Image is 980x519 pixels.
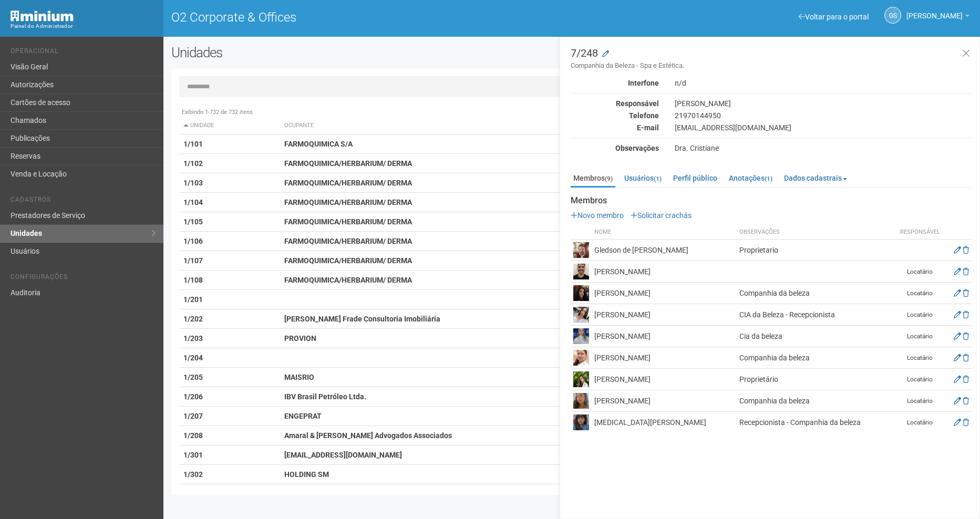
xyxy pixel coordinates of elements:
strong: PROVION [284,334,316,342]
strong: 1/208 [183,431,203,440]
strong: Amaral & [PERSON_NAME] Advogados Associados [284,431,452,440]
strong: 1/108 [183,276,203,284]
strong: 1/205 [183,373,203,381]
li: Operacional [11,47,156,58]
td: Cia da beleza [737,326,893,347]
h3: 7/248 [571,48,972,70]
a: Editar membro [954,267,961,276]
div: 21970144950 [667,111,979,120]
td: [PERSON_NAME] [592,261,737,283]
div: Telefone [563,111,667,120]
strong: [PERSON_NAME] Frade Consultoria Imobiliária [284,315,440,323]
td: Locatário [894,283,946,304]
a: Editar membro [954,354,961,362]
a: Usuários(1) [622,170,664,186]
strong: FARMOQUIMICA/HERBARIUM/ DERMA [284,237,412,245]
div: E-mail [563,123,667,132]
img: user.png [573,371,589,387]
a: Excluir membro [963,267,969,276]
strong: 1/102 [183,159,203,168]
a: Excluir membro [963,332,969,340]
strong: 1/206 [183,392,203,401]
strong: FARMOQUIMICA/HERBARIUM/ DERMA [284,276,412,284]
div: Dra. Cristiane [667,143,979,153]
div: Observações [563,143,667,153]
strong: 1/301 [183,451,203,459]
a: Novo membro [571,211,624,220]
td: Locatário [894,261,946,283]
th: Ocupante: activate to sort column ascending [280,117,626,134]
strong: 1/103 [183,179,203,187]
td: Companhia da beleza [737,390,893,412]
small: Companhia da Beleza - Spa e Estética. [571,61,972,70]
a: Dados cadastrais [781,170,850,186]
td: Proprietario [737,240,893,261]
div: [PERSON_NAME] [667,99,979,108]
h1: O2 Corporate & Offices [171,11,564,24]
img: user.png [573,264,589,279]
a: Membros(9) [571,170,615,188]
a: Editar membro [954,310,961,319]
strong: IBV Brasil Petróleo Ltda. [284,392,366,401]
li: Cadastros [11,196,156,207]
img: user.png [573,242,589,258]
strong: FARMOQUIMICA/HERBARIUM/ DERMA [284,198,412,206]
th: Observações [737,225,893,240]
a: [PERSON_NAME] [906,13,969,22]
td: Proprietário [737,369,893,390]
img: Minium [11,11,74,22]
a: Excluir membro [963,310,969,319]
td: [MEDICAL_DATA][PERSON_NAME] [592,412,737,433]
a: Excluir membro [963,418,969,427]
small: (1) [654,175,662,182]
strong: 1/204 [183,354,203,362]
td: Locatário [894,390,946,412]
a: Editar membro [954,246,961,254]
a: Excluir membro [963,289,969,297]
strong: FARMOQUIMICA/HERBARIUM/ DERMA [284,256,412,265]
td: CIA da Beleza - Recepcionista [737,304,893,326]
strong: HOLDING SM [284,470,329,479]
strong: 1/202 [183,315,203,323]
a: Solicitar crachás [631,211,692,220]
div: n/d [667,78,979,88]
strong: 1/201 [183,295,203,304]
td: Gledson de [PERSON_NAME] [592,240,737,261]
h2: Unidades [171,45,496,60]
strong: 1/105 [183,217,203,226]
td: Locatário [894,412,946,433]
div: Responsável [563,99,667,108]
span: Gabriela Souza [906,2,963,20]
a: Editar membro [954,397,961,405]
img: user.png [573,328,589,344]
a: Modificar a unidade [602,49,609,59]
strong: 1/207 [183,412,203,420]
img: user.png [573,350,589,366]
strong: FARMOQUIMICA/HERBARIUM/ DERMA [284,179,412,187]
strong: FARMOQUIMICA/HERBARIUM/ DERMA [284,217,412,226]
td: [PERSON_NAME] [592,283,737,304]
td: [PERSON_NAME] [592,369,737,390]
a: Perfil público [670,170,720,186]
strong: 1/106 [183,237,203,245]
td: Locatário [894,304,946,326]
small: (1) [765,175,772,182]
strong: Membros [571,196,972,205]
td: Companhia da beleza [737,283,893,304]
div: Painel do Administrador [11,22,156,31]
strong: ENGEPRAT [284,412,322,420]
strong: 1/302 [183,470,203,479]
td: Locatário [894,369,946,390]
td: Recepcionista - Companhia da beleza [737,412,893,433]
td: Companhia da beleza [737,347,893,369]
strong: FARMOQUIMICA/HERBARIUM/ DERMA [284,159,412,168]
a: Excluir membro [963,246,969,254]
strong: 1/101 [183,140,203,148]
strong: MAISRIO [284,373,314,381]
th: Unidade: activate to sort column descending [179,117,280,134]
a: Editar membro [954,289,961,297]
img: user.png [573,285,589,301]
td: Locatário [894,347,946,369]
div: [EMAIL_ADDRESS][DOMAIN_NAME] [667,123,979,132]
div: Exibindo 1-732 de 732 itens [179,108,964,117]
